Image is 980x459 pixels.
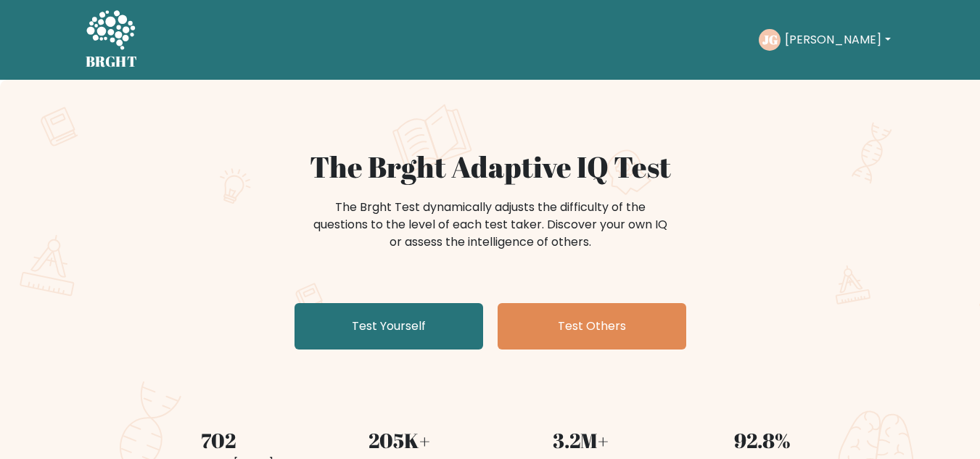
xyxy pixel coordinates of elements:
a: Test Yourself [295,303,483,350]
h5: BRGHT [86,53,138,70]
div: 92.8% [680,425,844,455]
a: BRGHT [86,6,138,74]
h1: The Brght Adaptive IQ Test [136,149,844,184]
div: The Brght Test dynamically adjusts the difficulty of the questions to the level of each test take... [309,199,672,251]
a: Test Others [498,303,686,350]
div: 702 [136,425,300,455]
div: 3.2M+ [499,425,663,455]
div: 205K+ [318,425,482,455]
text: JG [762,31,778,48]
button: [PERSON_NAME] [781,30,894,49]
